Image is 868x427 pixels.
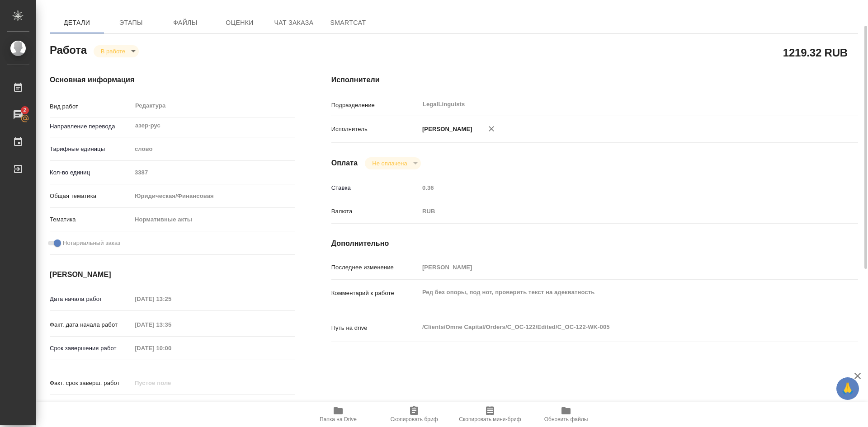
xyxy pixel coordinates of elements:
p: Путь на drive [331,324,419,333]
p: Комментарий к работе [331,289,419,298]
input: ✎ Введи что-нибудь [132,400,211,413]
span: Этапы [109,17,153,28]
div: слово [132,141,295,157]
p: Факт. срок заверш. работ [50,379,132,388]
button: В работе [98,47,128,55]
span: 2 [18,106,32,115]
span: SmartCat [326,17,370,28]
div: RUB [419,204,814,219]
span: Скопировать бриф [390,416,438,422]
button: Не оплачена [369,160,410,167]
p: Дата начала работ [50,295,132,304]
h4: Основная информация [50,75,295,85]
textarea: /Clients/Omne Capital/Orders/C_OC-122/Edited/C_OC-122-WK-005 [419,319,814,335]
h4: Дополнительно [331,238,858,249]
h2: Работа [50,41,87,57]
p: Тематика [50,215,132,224]
button: Папка на Drive [300,402,376,427]
button: Удалить исполнителя [481,119,501,139]
p: Валюта [331,207,419,216]
span: 🙏 [840,379,855,398]
p: Последнее изменение [331,263,419,272]
h4: Исполнители [331,75,858,85]
textarea: Ред без опоры, под нот, проверить текст на адекватность [419,285,814,300]
span: Обновить файлы [544,416,588,422]
p: Исполнитель [331,125,419,134]
a: 2 [2,103,34,126]
span: Скопировать мини-бриф [459,416,521,422]
h4: [PERSON_NAME] [50,269,295,280]
p: [PERSON_NAME] [419,125,472,134]
p: Общая тематика [50,192,132,201]
h4: Оплата [331,158,358,169]
p: Кол-во единиц [50,168,132,177]
button: Скопировать мини-бриф [452,402,528,427]
p: Тарифные единицы [50,145,132,154]
button: 🙏 [836,377,859,400]
input: Пустое поле [132,376,211,389]
span: Папка на Drive [320,416,357,422]
span: Детали [55,17,99,28]
div: В работе [94,45,139,57]
div: Нормативные акты [132,212,295,227]
input: Пустое поле [132,342,211,355]
div: Юридическая/Финансовая [132,188,295,204]
input: Пустое поле [419,181,814,194]
input: Пустое поле [132,292,211,305]
div: В работе [365,157,420,169]
button: Скопировать бриф [376,402,452,427]
p: Факт. дата начала работ [50,320,132,329]
span: Файлы [164,17,207,28]
input: Пустое поле [419,261,814,274]
p: Вид работ [50,102,132,111]
p: Направление перевода [50,122,132,131]
button: Обновить файлы [528,402,604,427]
p: Подразделение [331,101,419,110]
input: Пустое поле [132,166,295,179]
input: Пустое поле [132,318,211,331]
span: Нотариальный заказ [63,239,120,248]
span: Оценки [218,17,261,28]
p: Срок завершения работ [50,344,132,353]
p: Ставка [331,183,419,192]
span: Чат заказа [272,17,316,28]
h2: 1219.32 RUB [783,45,848,60]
